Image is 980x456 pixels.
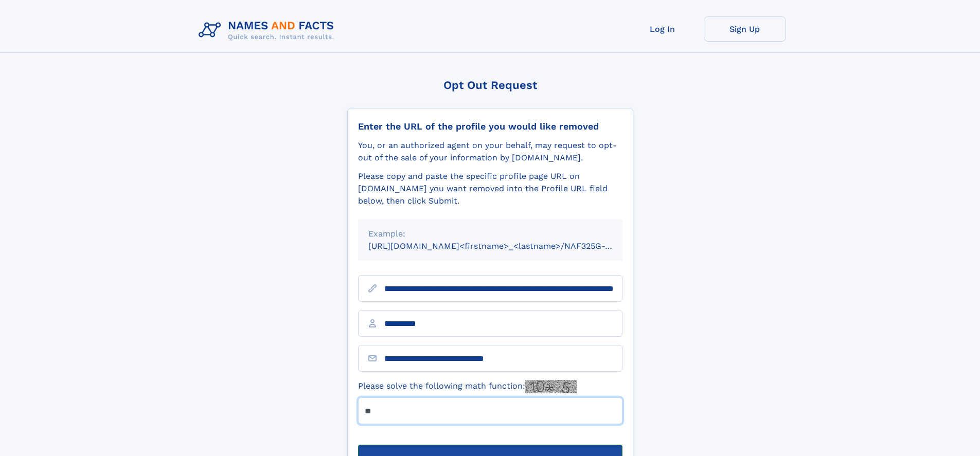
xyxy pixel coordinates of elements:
[368,228,612,240] div: Example:
[368,241,642,251] small: [URL][DOMAIN_NAME]<firstname>_<lastname>/NAF325G-xxxxxxxx
[358,139,622,164] div: You, or an authorized agent on your behalf, may request to opt-out of the sale of your informatio...
[358,121,622,132] div: Enter the URL of the profile you would like removed
[358,380,577,393] label: Please solve the following math function:
[194,16,343,44] img: Logo Names and Facts
[621,16,704,42] a: Log In
[347,79,633,92] div: Opt Out Request
[704,16,786,42] a: Sign Up
[358,170,622,207] div: Please copy and paste the specific profile page URL on [DOMAIN_NAME] you want removed into the Pr...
